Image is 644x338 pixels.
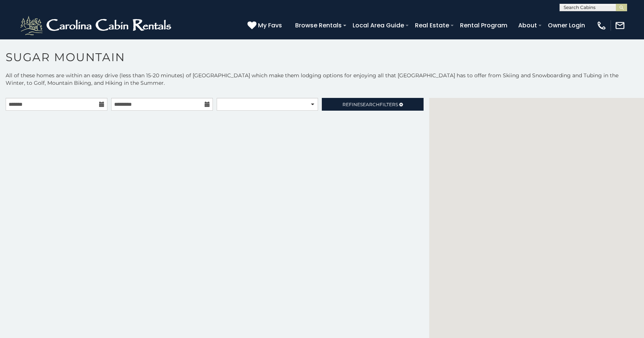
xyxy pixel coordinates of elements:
a: Local Area Guide [349,19,408,32]
a: About [514,19,541,32]
span: My Favs [258,21,282,30]
span: Search [360,102,380,107]
img: mail-regular-white.png [615,20,625,31]
a: Rental Program [456,19,511,32]
span: Refine Filters [342,102,398,107]
a: Real Estate [411,19,453,32]
img: White-1-2.png [19,14,175,37]
a: My Favs [247,21,284,30]
a: Owner Login [544,19,589,32]
img: phone-regular-white.png [596,20,607,31]
a: RefineSearchFilters [322,98,424,111]
a: Browse Rentals [291,19,345,32]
